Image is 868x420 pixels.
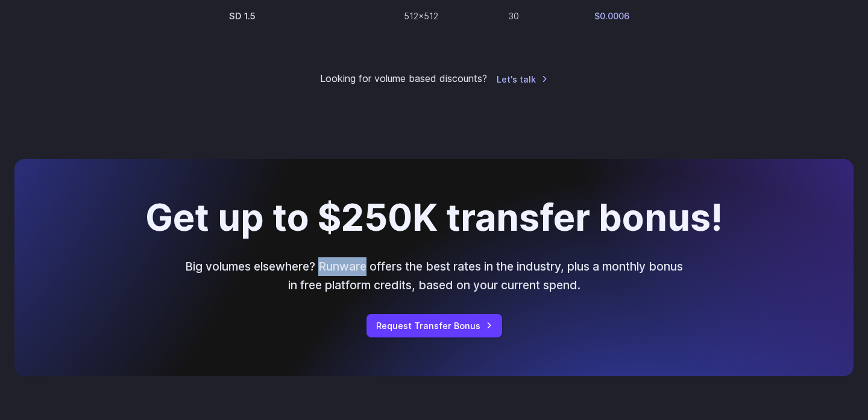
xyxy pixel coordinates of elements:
[366,314,502,337] a: Request Transfer Bonus
[320,71,487,87] small: Looking for volume based discounts?
[183,257,685,294] p: Big volumes elsewhere? Runware offers the best rates in the industry, plus a monthly bonus in fre...
[497,72,548,86] a: Let's talk
[145,198,723,238] h2: Get up to $250K transfer bonus!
